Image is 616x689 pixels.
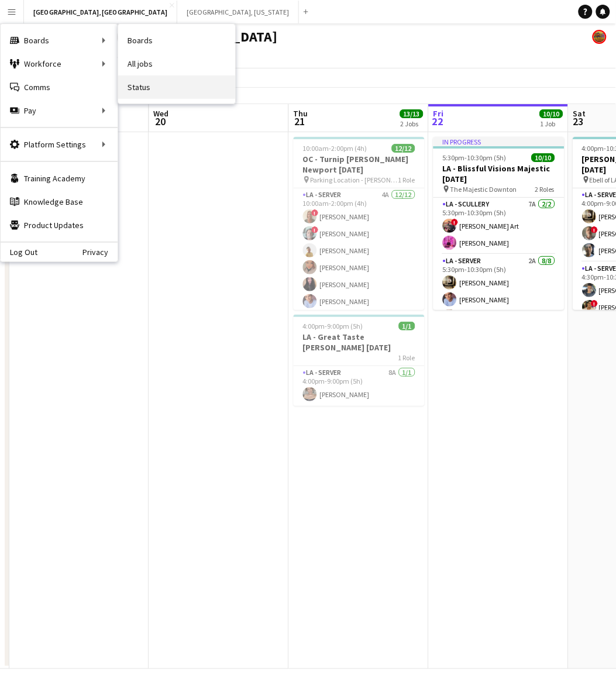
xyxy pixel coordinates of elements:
span: The Majestic Downton [450,185,517,194]
div: Boards [1,29,118,52]
a: Boards [118,29,235,52]
span: 5:30pm-10:30pm (5h) [443,153,507,162]
div: In progress [433,137,565,146]
span: Thu [294,108,308,119]
span: 10/10 [532,153,555,162]
span: Sat [573,108,586,119]
span: Wed [154,108,169,119]
span: 2 Roles [535,185,555,194]
h3: LA - Blissful Visions Majestic [DATE] [433,163,565,184]
a: Status [118,75,235,99]
span: 10/10 [540,109,563,118]
span: 20 [152,115,169,128]
span: 1/1 [399,322,415,330]
span: 12/12 [392,144,415,153]
span: 10:00am-2:00pm (4h) [303,144,367,153]
app-job-card: In progress5:30pm-10:30pm (5h)10/10LA - Blissful Visions Majestic [DATE] The Majestic Downton2 Ro... [433,137,565,310]
span: Parking Location - [PERSON_NAME][GEOGRAPHIC_DATA] [311,175,398,184]
app-job-card: 4:00pm-9:00pm (5h)1/1LA - Great Taste [PERSON_NAME] [DATE]1 RoleLA - Server8A1/14:00pm-9:00pm (5h... [294,315,425,406]
span: ! [312,226,319,233]
h3: OC - Turnip [PERSON_NAME] Newport [DATE] [294,154,425,175]
span: 23 [572,115,586,128]
a: Knowledge Base [1,190,118,213]
app-card-role: LA - Server8A1/14:00pm-9:00pm (5h)[PERSON_NAME] [294,366,425,406]
a: All jobs [118,52,235,75]
a: Log Out [1,247,37,257]
h3: LA - Great Taste [PERSON_NAME] [DATE] [294,332,425,353]
div: Pay [1,99,118,122]
app-card-role: LA - Scullery7A2/25:30pm-10:30pm (5h)![PERSON_NAME] Art[PERSON_NAME] [433,198,565,254]
app-user-avatar: Rollin Hero [593,30,607,44]
span: ! [452,219,459,226]
app-job-card: 10:00am-2:00pm (4h)12/12OC - Turnip [PERSON_NAME] Newport [DATE] Parking Location - [PERSON_NAME]... [294,137,425,310]
app-card-role: LA - Server2A8/85:30pm-10:30pm (5h)[PERSON_NAME][PERSON_NAME] [433,254,565,413]
a: Product Updates [1,213,118,237]
span: 1 Role [398,353,415,362]
span: ! [591,300,598,307]
button: [GEOGRAPHIC_DATA], [GEOGRAPHIC_DATA] [24,1,177,23]
div: Workforce [1,52,118,75]
span: 13/13 [400,109,424,118]
span: 21 [292,115,308,128]
span: ! [312,209,319,216]
span: 1 Role [398,175,415,184]
span: Fri [433,108,444,119]
div: Platform Settings [1,133,118,156]
div: 1 Job [541,119,563,128]
a: Training Academy [1,167,118,190]
div: 2 Jobs [401,119,423,128]
span: 4:00pm-9:00pm (5h) [303,322,363,330]
a: Comms [1,75,118,99]
a: Privacy [82,247,118,257]
span: 22 [432,115,444,128]
span: ! [591,226,598,233]
button: [GEOGRAPHIC_DATA], [US_STATE] [177,1,299,23]
app-card-role: LA - Server4A12/1210:00am-2:00pm (4h)![PERSON_NAME]![PERSON_NAME][PERSON_NAME][PERSON_NAME][PERSO... [294,188,425,415]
